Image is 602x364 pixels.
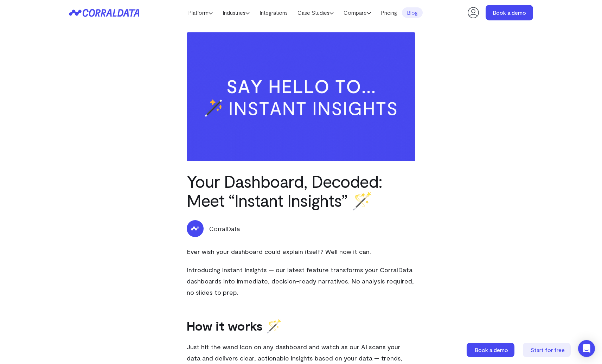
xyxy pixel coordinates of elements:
[475,346,508,353] span: Book a demo
[187,264,415,298] p: Introducing Instant Insights — our latest feature transforms your CorralData dashboards into imme...
[218,7,255,18] a: Industries
[578,340,595,357] div: Open Intercom Messenger
[376,7,402,18] a: Pricing
[531,346,565,353] span: Start for free
[187,318,282,333] b: How it works 🪄
[187,172,415,210] h1: Your Dashboard, Decoded: Meet “Instant Insights” 🪄
[402,7,423,18] a: Blog
[523,343,572,357] a: Start for free
[187,246,415,257] p: Ever wish your dashboard could explain itself? Well now it can.
[183,7,218,18] a: Platform
[486,5,533,20] a: Book a demo
[467,343,516,357] a: Book a demo
[339,7,376,18] a: Compare
[209,224,240,233] p: CorralData
[293,7,339,18] a: Case Studies
[255,7,293,18] a: Integrations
